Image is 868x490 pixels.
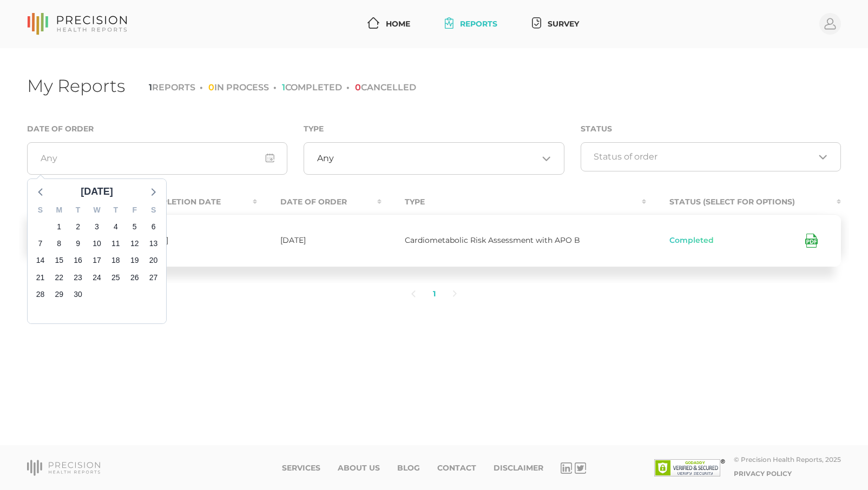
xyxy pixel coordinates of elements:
input: Any [27,142,287,175]
img: SSL site seal - click to verify [654,459,725,476]
span: Thursday, September 18, 2025 [108,253,123,268]
span: Tuesday, September 30, 2025 [70,287,86,302]
th: Status (Select for Options) : activate to sort column ascending [646,190,841,214]
span: Thursday, September 11, 2025 [108,236,123,251]
div: W [88,202,107,218]
a: About Us [338,463,380,473]
a: Blog [397,463,420,473]
span: Sunday, September 28, 2025 [32,287,48,302]
span: 1 [282,82,285,92]
a: Survey [528,14,583,34]
span: Tuesday, September 16, 2025 [70,253,86,268]
td: [DATE] [257,214,381,267]
span: Friday, September 26, 2025 [127,270,142,285]
li: IN PROCESS [200,82,269,92]
span: Tuesday, September 9, 2025 [70,236,86,251]
span: Monday, September 22, 2025 [51,270,67,285]
div: S [31,202,50,218]
span: Saturday, September 13, 2025 [146,236,161,251]
span: Friday, September 12, 2025 [127,236,142,251]
div: S [144,202,163,218]
span: Sunday, September 14, 2025 [32,253,48,268]
label: Type [304,124,324,134]
span: Saturday, September 6, 2025 [146,220,161,235]
span: Wednesday, September 24, 2025 [89,270,104,285]
span: Saturday, September 27, 2025 [146,270,161,285]
li: CANCELLED [346,82,416,92]
a: Services [282,463,320,473]
label: Date of Order [27,124,94,134]
span: Monday, September 8, 2025 [51,236,67,251]
span: 0 [208,82,214,92]
input: Search for option [594,151,814,162]
span: Any [317,153,334,164]
li: COMPLETED [273,82,342,92]
span: Monday, September 1, 2025 [51,220,67,235]
span: Tuesday, September 23, 2025 [70,270,86,285]
span: Wednesday, September 17, 2025 [89,253,104,268]
span: 0 [355,82,361,92]
th: Type : activate to sort column ascending [382,190,647,214]
div: F [125,202,144,218]
h1: My Reports [27,75,125,96]
a: Reports [440,14,502,34]
input: Search for option [334,153,538,164]
span: Cardiometabolic Risk Assessment with APO B [405,235,580,245]
span: Thursday, September 25, 2025 [108,270,123,285]
div: Search for option [581,142,841,171]
span: Sunday, September 7, 2025 [32,236,48,251]
th: Date Of Order : activate to sort column ascending [257,190,381,214]
span: Monday, September 15, 2025 [51,253,67,268]
span: Wednesday, September 10, 2025 [89,236,104,251]
div: Search for option [304,142,564,175]
div: T [106,202,125,218]
span: 1 [149,82,152,92]
span: Monday, September 29, 2025 [51,287,67,302]
div: M [50,202,69,218]
span: Saturday, September 20, 2025 [146,253,161,268]
a: Home [363,14,415,34]
a: Disclaimer [494,463,543,473]
div: [DATE] [76,184,117,199]
div: T [69,202,88,218]
span: Tuesday, September 2, 2025 [70,220,86,235]
div: © Precision Health Reports, 2025 [734,455,841,463]
a: Contact [437,463,476,473]
th: Completion Date : activate to sort column ascending [120,190,257,214]
span: Completed [669,236,714,245]
label: Status [581,124,612,134]
span: Friday, September 5, 2025 [127,220,142,235]
span: Wednesday, September 3, 2025 [89,220,104,235]
span: Thursday, September 4, 2025 [108,220,123,235]
li: REPORTS [149,82,195,92]
span: Friday, September 19, 2025 [127,253,142,268]
span: Sunday, September 21, 2025 [32,270,48,285]
td: [DATE] [120,214,257,267]
a: Privacy Policy [734,469,792,478]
